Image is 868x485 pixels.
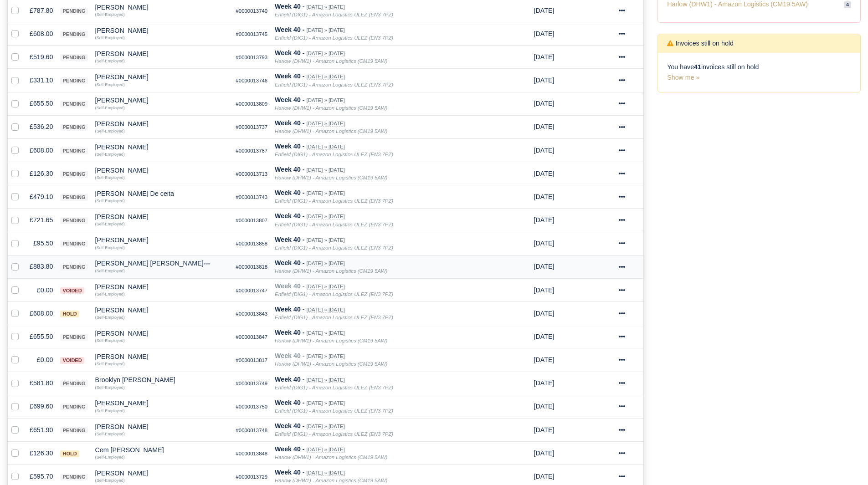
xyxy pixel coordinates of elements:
small: (Self-Employed) [95,175,125,180]
strong: Week 40 - [275,143,304,150]
strong: Week 40 - [275,352,304,359]
i: Harlow (DHW1) - Amazon Logistics (CM19 5AW) [275,338,387,343]
small: #0000013746 [236,78,268,83]
small: [DATE] » [DATE] [307,237,345,243]
div: [PERSON_NAME] [95,144,229,150]
strong: Week 40 - [275,166,304,173]
span: 1 week from now [534,100,555,107]
td: £536.20 [26,115,56,138]
span: 1 week from now [534,286,555,294]
small: [DATE] » [DATE] [307,260,345,266]
small: #0000013749 [236,381,268,386]
div: You have invoices still on hold [658,53,860,92]
td: £608.00 [26,138,56,162]
i: Enfield (DIG1) - Amazon Logistics ULEZ (EN3 7PZ) [275,385,393,390]
i: Enfield (DIG1) - Amazon Logistics ULEZ (EN3 7PZ) [275,431,393,437]
small: (Self-Employed) [95,59,125,63]
span: 1 week from now [534,449,555,457]
span: 1 week from now [534,7,555,14]
div: [PERSON_NAME] [95,424,229,430]
td: £519.60 [26,46,56,69]
div: [PERSON_NAME] [95,330,229,337]
span: 1 week from now [534,240,555,247]
span: 1 week from now [534,356,555,363]
small: [DATE] » [DATE] [307,353,345,359]
td: £883.80 [26,255,56,278]
div: [PERSON_NAME] [95,4,229,10]
span: 1 week from now [534,77,555,84]
strong: 41 [694,63,701,71]
strong: Week 40 - [275,329,304,336]
span: voided [60,357,84,364]
strong: Week 40 - [275,49,304,56]
small: #0000013745 [236,31,268,37]
span: pending [60,334,87,341]
small: #0000013750 [236,404,268,409]
span: 1 week from now [534,379,555,387]
i: Enfield (DIG1) - Amazon Logistics ULEZ (EN3 7PZ) [275,35,393,41]
i: Harlow (DHW1) - Amazon Logistics (CM19 5AW) [275,128,387,134]
small: #0000013817 [236,357,268,363]
i: Enfield (DIG1) - Amazon Logistics ULEZ (EN3 7PZ) [275,198,393,204]
div: [PERSON_NAME] De ceita [95,190,229,197]
i: Harlow (DHW1) - Amazon Logistics (CM19 5AW) [275,105,387,111]
small: (Self-Employed) [95,478,125,483]
small: (Self-Employed) [95,36,125,40]
div: [PERSON_NAME] [PERSON_NAME] [95,260,229,266]
small: #0000013737 [236,124,268,130]
small: #0000013809 [236,101,268,107]
small: (Self-Employed) [95,106,125,110]
a: Show me » [667,74,699,81]
strong: Week 40 - [275,119,304,127]
td: £721.65 [26,209,56,232]
small: [DATE] » [DATE] [307,284,345,290]
div: [PERSON_NAME] [95,284,229,290]
small: #0000013847 [236,334,268,340]
i: Enfield (DIG1) - Amazon Logistics ULEZ (EN3 7PZ) [275,82,393,87]
small: [DATE] » [DATE] [307,4,345,10]
small: (Self-Employed) [95,338,125,343]
strong: Week 40 - [275,376,304,383]
small: #0000013743 [236,194,268,200]
small: [DATE] » [DATE] [307,27,345,33]
span: 1 week from now [534,473,555,480]
span: 1 week from now [534,216,555,224]
span: pending [60,124,87,131]
div: [PERSON_NAME] [95,97,229,103]
div: [PERSON_NAME] [95,121,229,127]
td: £608.00 [26,302,56,325]
small: #0000013818 [236,264,268,270]
span: pending [60,217,87,224]
strong: Week 40 - [275,236,304,243]
strong: Week 40 - [275,469,304,476]
td: £331.10 [26,69,56,92]
small: (Self-Employed) [95,432,125,436]
span: pending [60,380,87,387]
span: pending [60,427,87,434]
span: pending [60,148,87,154]
strong: Week 40 - [275,96,304,103]
span: hold [60,450,79,457]
div: [PERSON_NAME] [95,470,229,476]
div: Cem [PERSON_NAME] [95,447,229,453]
small: (Self-Employed) [95,455,125,459]
span: 1 week from now [534,170,555,177]
small: (Self-Employed) [95,152,125,157]
small: [DATE] » [DATE] [307,377,345,383]
div: [PERSON_NAME] [95,27,229,34]
small: #0000013807 [236,218,268,223]
div: Brooklyn [PERSON_NAME] [95,377,229,383]
small: [DATE] » [DATE] [307,190,345,196]
td: £126.30 [26,441,56,465]
span: pending [60,31,87,38]
div: [PERSON_NAME] [95,214,229,220]
span: 1 week from now [534,310,555,317]
i: Harlow (DHW1) - Amazon Logistics (CM19 5AW) [275,268,387,274]
div: [PERSON_NAME] [95,353,229,360]
span: 1 week from now [534,193,555,200]
small: (Self-Employed) [95,129,125,133]
span: 4 [844,1,851,8]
